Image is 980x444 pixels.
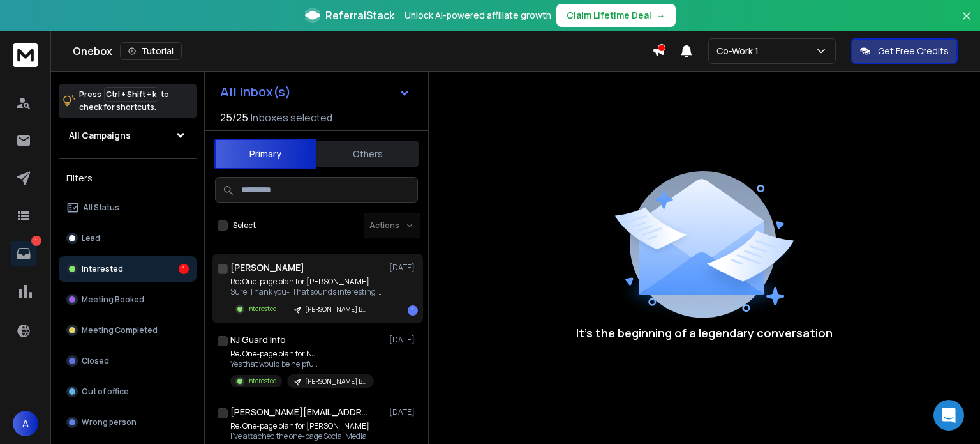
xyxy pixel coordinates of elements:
[230,277,383,287] p: Re: One-page plan for [PERSON_NAME]
[59,379,197,404] button: Out of office
[247,376,277,386] p: Interested
[305,305,366,314] p: [PERSON_NAME] Bhai Lead
[230,333,286,346] h1: NJ Guard Info
[179,264,189,274] div: 1
[316,140,419,168] button: Others
[59,195,197,220] button: All Status
[83,203,119,213] p: All Status
[59,169,197,187] h3: Filters
[214,139,316,169] button: Primary
[230,287,383,297] p: Sure Thank you- That sounds interesting [PERSON_NAME] [PHONE_NUMBER] [PERSON_NAME][EMAIL_ADDRESS]...
[13,411,38,436] button: A
[104,87,158,102] span: Ctrl + Shift + k
[576,324,833,342] p: It’s the beginning of a legendary conversation
[79,88,169,114] p: Press to check for shortcuts.
[389,335,418,345] p: [DATE]
[82,264,123,274] p: Interested
[933,400,964,431] div: Open Intercom Messenger
[247,304,277,314] p: Interested
[82,387,129,397] p: Out of office
[220,110,248,125] span: 25 / 25
[305,377,366,387] p: [PERSON_NAME] Bhai Lead
[325,8,394,23] span: ReferralStack
[958,8,975,38] button: Close banner
[716,45,764,57] p: Co-Work 1
[73,42,652,60] div: Onebox
[230,421,374,431] p: Re: One-page plan for [PERSON_NAME]
[69,129,131,142] h1: All Campaigns
[82,233,100,243] p: Lead
[120,42,182,60] button: Tutorial
[230,349,374,359] p: Re: One-page plan for NJ
[878,45,949,57] p: Get Free Credits
[82,325,158,335] p: Meeting Completed
[230,431,374,441] p: I’ve attached the one-page Social Media
[657,9,665,22] span: →
[82,417,137,427] p: Wrong person
[59,348,197,374] button: Closed
[405,9,551,22] p: Unlock AI-powered affiliate growth
[59,123,197,148] button: All Campaigns
[230,406,371,418] h1: [PERSON_NAME][EMAIL_ADDRESS][PERSON_NAME][DOMAIN_NAME]
[59,226,197,251] button: Lead
[11,241,36,266] a: 1
[210,79,420,105] button: All Inbox(s)
[251,110,332,125] h3: Inboxes selected
[556,4,676,27] button: Claim Lifetime Deal→
[31,236,41,246] p: 1
[220,86,291,98] h1: All Inbox(s)
[82,356,109,366] p: Closed
[82,295,144,305] p: Meeting Booked
[233,220,256,231] label: Select
[389,263,418,273] p: [DATE]
[59,256,197,282] button: Interested1
[408,305,418,316] div: 1
[389,407,418,417] p: [DATE]
[59,318,197,343] button: Meeting Completed
[851,38,958,64] button: Get Free Credits
[59,287,197,312] button: Meeting Booked
[230,261,304,274] h1: [PERSON_NAME]
[230,359,374,369] p: Yes that would be helpful.
[59,410,197,435] button: Wrong person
